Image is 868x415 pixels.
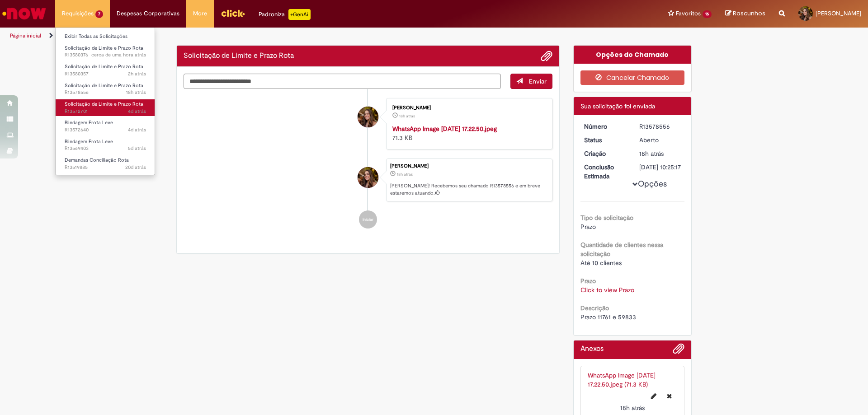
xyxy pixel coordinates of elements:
[56,99,155,116] a: Aberto R13572701 : Solicitação de Limite e Prazo Rota
[117,9,179,18] span: Despesas Corporativas
[259,9,311,20] div: Padroniza
[661,389,677,403] button: Excluir WhatsApp Image 2025-09-29 at 17.22.50.jpeg
[397,172,413,177] span: 18h atrás
[128,126,146,133] time: 27/09/2025 08:23:44
[128,145,146,152] time: 26/09/2025 09:37:52
[358,107,378,127] div: Ana Clara Lopes Maciel
[56,137,155,154] a: Aberto R13569403 : Blindagem Frota Leve
[56,81,155,98] a: Aberto R13578556 : Solicitação de Limite e Prazo Rota
[580,223,596,231] span: Prazo
[399,113,415,119] time: 29/09/2025 17:25:07
[580,277,596,285] b: Prazo
[65,157,129,163] span: Demandas Conciliação Rota
[128,70,146,77] time: 30/09/2025 10:10:12
[676,9,701,18] span: Favoritos
[125,164,146,171] span: 20d atrás
[62,9,94,18] span: Requisições
[399,113,415,119] span: 18h atrás
[126,89,146,96] time: 29/09/2025 17:25:13
[639,163,681,172] div: [DATE] 10:25:17
[184,74,501,89] textarea: Digite sua mensagem aqui...
[128,108,146,115] span: 4d atrás
[580,241,663,258] b: Quantidade de clientes nessa solicitação
[588,371,656,388] a: WhatsApp Image [DATE] 17.22.50.jpeg (71.3 KB)
[577,135,633,145] dt: Status
[725,9,765,18] a: Rascunhos
[56,32,155,42] a: Exibir Todas as Solicitações
[397,172,413,177] time: 29/09/2025 17:25:11
[56,118,155,135] a: Aberto R13572640 : Blindagem Frota Leve
[577,122,633,131] dt: Número
[639,135,681,145] div: Aberto
[91,51,146,58] span: cerca de uma hora atrás
[529,77,547,85] span: Enviar
[580,304,609,312] b: Descrição
[288,9,311,20] p: +GenAi
[65,82,143,89] span: Solicitação de Limite e Prazo Rota
[390,182,547,196] p: [PERSON_NAME]! Recebemos seu chamado R13578556 e em breve estaremos atuando.
[510,74,552,89] button: Enviar
[56,62,155,79] a: Aberto R13580357 : Solicitação de Limite e Prazo Rota
[580,70,685,85] button: Cancelar Chamado
[221,6,245,20] img: click_logo_yellow_360x200.png
[577,149,633,158] dt: Criação
[128,70,146,77] span: 2h atrás
[128,145,146,152] span: 5d atrás
[639,149,664,158] span: 18h atrás
[7,28,572,44] ul: Trilhas de página
[65,119,113,126] span: Blindagem Frota Leve
[128,108,146,115] time: 27/09/2025 09:27:23
[392,125,497,133] a: WhatsApp Image [DATE] 17.22.50.jpeg
[580,313,636,321] span: Prazo 11761 e 59833
[1,5,47,23] img: ServiceNow
[390,163,547,169] div: [PERSON_NAME]
[646,389,662,403] button: Editar nome de arquivo WhatsApp Image 2025-09-29 at 17.22.50.jpeg
[816,9,861,17] span: [PERSON_NAME]
[65,45,143,51] span: Solicitação de Limite e Prazo Rota
[580,102,655,110] span: Sua solicitação foi enviada
[392,105,543,111] div: [PERSON_NAME]
[639,149,681,158] div: 29/09/2025 17:25:11
[184,52,294,60] h2: Solicitação de Limite e Prazo Rota Histórico de tíquete
[95,10,103,18] span: 7
[580,286,634,294] a: Click to view Prazo
[577,163,633,181] dt: Conclusão Estimada
[620,404,645,412] span: 18h atrás
[56,155,155,172] a: Aberto R13519885 : Demandas Conciliação Rota
[65,63,143,70] span: Solicitação de Limite e Prazo Rota
[65,126,146,134] span: R13572640
[574,46,692,64] div: Opções do Chamado
[65,51,146,59] span: R13580376
[580,214,633,222] b: Tipo de solicitação
[65,145,146,152] span: R13569403
[184,89,552,238] ul: Histórico de tíquete
[392,124,543,142] div: 71.3 KB
[193,9,207,18] span: More
[65,70,146,78] span: R13580357
[126,89,146,96] span: 18h atrás
[733,9,765,18] span: Rascunhos
[65,108,146,115] span: R13572701
[184,159,552,202] li: Ana Clara Lopes Maciel
[673,343,684,359] button: Adicionar anexos
[639,149,664,158] time: 29/09/2025 17:25:11
[65,138,113,145] span: Blindagem Frota Leve
[65,101,143,107] span: Solicitação de Limite e Prazo Rota
[128,126,146,133] span: 4d atrás
[55,27,155,175] ul: Requisições
[65,89,146,96] span: R13578556
[639,122,681,131] div: R13578556
[56,43,155,60] a: Aberto R13580376 : Solicitação de Limite e Prazo Rota
[358,167,378,188] div: Ana Clara Lopes Maciel
[541,50,552,62] button: Adicionar anexos
[703,10,712,18] span: 16
[65,164,146,171] span: R13519885
[125,164,146,171] time: 11/09/2025 09:13:24
[620,404,645,412] time: 29/09/2025 17:25:07
[580,259,622,267] span: Até 10 clientes
[10,32,41,39] a: Página inicial
[580,345,604,353] h2: Anexos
